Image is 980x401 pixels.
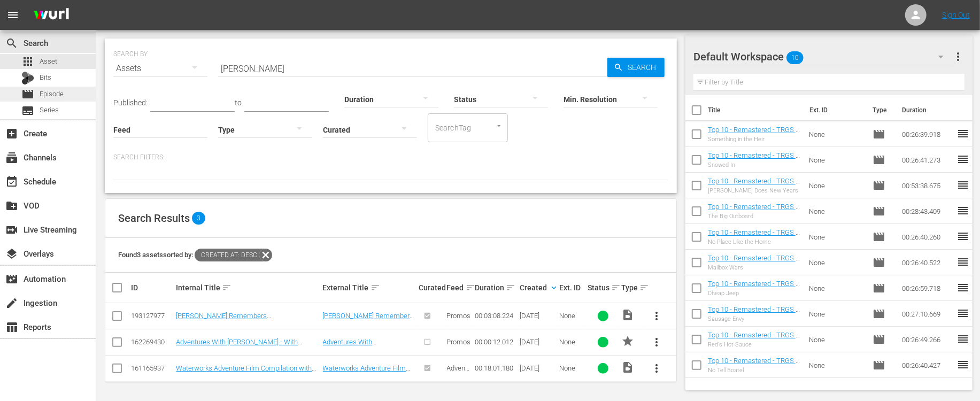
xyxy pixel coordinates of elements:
span: Bits [40,72,51,83]
span: Channels [5,151,18,164]
button: more_vert [644,303,670,329]
div: [DATE] [520,338,557,346]
span: Create [5,127,18,140]
span: Schedule [5,175,18,188]
span: PROMO [621,335,634,348]
td: None [805,173,868,198]
td: None [805,250,868,275]
span: Episode [873,128,885,141]
img: ans4CAIJ8jUAAAAAAAAAAAAAAAAAAAAAAAAgQb4GAAAAAAAAAAAAAAAAAAAAAAAAJMjXAAAAAAAAAAAAAAAAAAAAAAAAgAT5G... [26,3,77,28]
a: Waterworks Adventure Film Compilation with [PERSON_NAME] VO [323,364,411,388]
td: 00:28:43.409 [898,198,956,224]
span: Episode [873,153,885,166]
a: Top 10 - Remastered - TRGS - S10E01 - Sausage Envy [708,305,800,321]
span: menu [6,9,19,21]
span: Created At: desc [195,249,259,261]
span: Search [5,37,18,50]
button: Search [607,58,665,77]
th: Type [866,95,896,125]
td: 00:26:49.266 [898,327,956,352]
div: Curated [419,283,444,292]
span: reorder [956,333,969,345]
div: Duration [475,281,516,294]
a: [PERSON_NAME] Remembers [PERSON_NAME] [176,312,271,328]
span: Episode [873,359,885,372]
span: Episode [873,256,885,269]
span: VOD [5,199,18,212]
span: more_vert [651,310,663,322]
div: Red's Hot Sauce [708,341,801,348]
div: Internal Title [176,281,319,294]
div: Mailbox Wars [708,264,801,271]
span: reorder [956,230,969,243]
div: 162269430 [131,338,173,346]
div: No Place Like the Home [708,238,801,245]
td: None [805,327,868,352]
td: 00:26:39.918 [898,121,956,147]
td: 00:26:40.522 [898,250,956,275]
td: None [805,275,868,301]
a: Top 10 - Remastered - TRGS - S12E10 - Snowed In [708,151,800,167]
div: None [559,312,584,320]
span: sort [222,283,232,292]
div: Status [588,281,618,294]
div: 161165937 [131,364,173,372]
span: reorder [956,204,969,217]
a: Top 10 - Remastered - TRGS - S11E17 - [PERSON_NAME] Does New Years [708,177,800,201]
td: 00:53:38.675 [898,173,956,198]
span: reorder [956,307,969,320]
th: Title [708,95,804,125]
span: Asset [21,55,34,68]
div: 00:00:12.012 [475,338,516,346]
div: Type [621,281,641,294]
a: [PERSON_NAME] Remembers [PERSON_NAME] [323,312,414,328]
a: Top 10 - Remastered - TRGS - S13E06 - Mailbox Wars [708,254,800,270]
span: Published: [113,98,148,107]
div: 00:18:01.180 [475,364,516,372]
div: Sausage Envy [708,315,801,322]
span: more_vert [952,50,964,63]
td: 00:27:10.669 [898,301,956,327]
div: 00:03:08.224 [475,312,516,320]
a: Top 10 - Remastered - TRGS - S15E04 - No Tell Boatel [708,357,800,373]
span: more_vert [651,336,663,349]
td: None [805,301,868,327]
button: more_vert [644,356,670,381]
span: Episode [873,307,885,320]
div: None [559,364,584,372]
button: Open [494,121,504,131]
span: Series [40,105,59,115]
div: Cheap Jeep [708,290,801,297]
div: ID [131,283,173,292]
span: Automation [5,273,18,286]
td: 00:26:59.718 [898,275,956,301]
span: reorder [956,281,969,294]
div: Default Workspace [693,42,954,72]
a: Sign Out [942,11,970,19]
span: reorder [956,153,969,166]
span: Overlays [5,248,18,260]
td: None [805,121,868,147]
span: Live Streaming [5,223,18,236]
span: reorder [956,358,969,371]
span: Episode [873,179,885,192]
span: to [235,98,242,107]
span: Search Results [118,212,190,225]
div: [PERSON_NAME] Does New Years [708,187,801,194]
span: Asset [40,56,57,67]
div: [DATE] [520,312,557,320]
span: Search [623,58,665,77]
span: more_vert [651,362,663,375]
span: Video [621,361,634,374]
a: Top 10 - Remastered - TRGS - S14E01 - Red's Hot Sauce [708,331,800,347]
span: keyboard_arrow_down [549,283,559,292]
span: Episode [873,282,885,295]
td: None [805,147,868,173]
span: sort [466,283,475,292]
button: more_vert [644,329,670,355]
a: Top 10 - Remastered - TRGS - S15E10 - No Place Like the Home [708,228,800,252]
span: reorder [956,179,969,191]
div: No Tell Boatel [708,367,801,374]
a: Top 10 - Remastered - TRGS - S01E01 - The Big Outboard [708,203,800,219]
span: Promos [447,312,471,320]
